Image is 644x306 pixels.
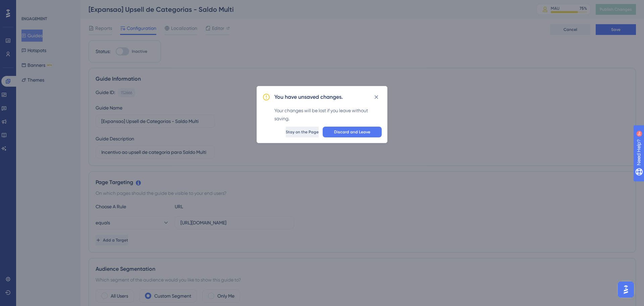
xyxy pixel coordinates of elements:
span: Need Help? [16,2,42,10]
span: Stay on the Page [286,129,319,135]
h2: You have unsaved changes. [274,93,343,101]
div: Your changes will be lost if you leave without saving. [274,106,382,123]
span: Discard and Leave [334,129,370,135]
div: 9+ [46,3,50,9]
iframe: UserGuiding AI Assistant Launcher [616,279,636,300]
